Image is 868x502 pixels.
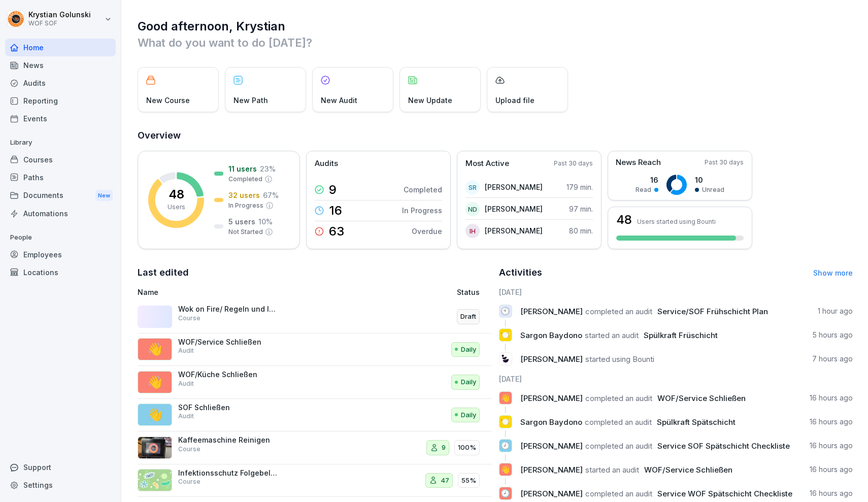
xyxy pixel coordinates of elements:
p: In Progress [228,201,263,210]
p: Users started using Bounti [637,218,716,225]
p: 9 [442,443,446,453]
p: 👋 [147,340,162,358]
p: 5 users [228,216,255,227]
p: 55% [461,476,476,486]
a: Settings [5,476,116,494]
p: 80 min. [569,225,593,236]
span: Spülkraft Spätschicht [657,417,736,427]
span: started using Bounti [585,354,654,364]
h3: 48 [616,214,632,226]
p: WOF/Service Schließen [178,338,280,347]
p: WOF SOF [28,20,91,27]
a: Infektionsschutz Folgebelehrung (nach §43 IfSG)Course4755% [138,464,492,497]
p: Audits [315,158,338,170]
p: Kaffeemaschine Reinigen [178,436,280,445]
p: Most Active [465,158,509,170]
p: Past 30 days [554,159,593,168]
a: Paths [5,169,116,186]
a: Home [5,39,116,56]
p: Daily [461,377,476,387]
span: started an audit [585,465,639,475]
span: Service SOF Spätschicht Checkliste [657,441,790,451]
span: WOF/Service Schließen [657,393,746,403]
a: Locations [5,263,116,281]
div: IH [465,224,480,238]
a: Wok on Fire/ Regeln und InformationenCourseDraft [138,300,492,333]
p: [PERSON_NAME] [485,182,543,192]
p: 16 hours ago [810,417,853,427]
div: ND [465,202,480,216]
p: 👋 [500,391,510,405]
p: Krystian Golunski [28,11,91,19]
div: New [95,190,113,202]
a: 👋SOF SchließenAuditDaily [138,399,492,432]
a: Courses [5,151,116,169]
span: Sargon Baydono [520,417,582,427]
p: In Progress [402,205,442,216]
p: Overdue [412,226,442,237]
p: 🍽️ [500,415,510,429]
a: DocumentsNew [5,186,116,205]
p: Past 30 days [705,158,744,167]
span: completed an audit [585,307,652,316]
span: Service/SOF Frühschicht Plan [657,307,768,316]
a: Employees [5,246,116,263]
p: 32 users [228,190,260,200]
div: News [5,56,116,74]
h2: Last edited [138,265,492,280]
p: Completed [228,175,262,184]
span: [PERSON_NAME] [520,307,583,316]
p: 🍽️ [500,328,510,342]
div: Automations [5,205,116,222]
span: completed an audit [585,393,652,403]
img: tgff07aey9ahi6f4hltuk21p.png [138,469,172,491]
p: 47 [441,476,449,486]
p: Library [5,135,116,151]
p: 10 % [258,216,273,227]
p: 🕙 [500,304,510,318]
span: completed an audit [585,441,652,451]
div: Reporting [5,92,116,110]
a: Audits [5,74,116,92]
p: Completed [404,184,442,195]
span: Spülkraft Früschicht [644,330,718,340]
h2: Activities [499,265,542,280]
p: Draft [460,312,476,322]
p: 🕗 [500,486,510,500]
p: 16 hours ago [810,393,853,403]
span: started an audit [585,330,639,340]
span: completed an audit [585,489,652,498]
a: Events [5,110,116,127]
h6: [DATE] [499,287,853,297]
h6: [DATE] [499,374,853,384]
img: t1sr1n5hoioeeo4igem1edyi.png [138,437,172,459]
p: 48 [169,188,184,200]
p: [PERSON_NAME] [485,204,543,214]
p: Users [168,203,185,212]
p: Infektionsschutz Folgebelehrung (nach §43 IfSG) [178,468,280,478]
h2: Overview [138,128,853,143]
span: WOF/Service Schließen [644,465,732,475]
p: 97 min. [569,204,593,214]
p: 9 [329,184,337,196]
p: 16 [636,175,658,185]
span: [PERSON_NAME] [520,354,583,364]
p: New Path [233,95,268,106]
p: 🕗 [500,439,510,453]
p: 👋 [147,373,162,391]
p: 7 hours ago [812,354,853,364]
a: 👋WOF/Service SchließenAuditDaily [138,333,492,366]
p: WOF/Küche Schließen [178,370,280,379]
p: Unread [702,185,724,194]
span: Service WOF Spätschicht Checkliste [657,489,792,498]
p: New Update [408,95,452,106]
p: 👋 [147,406,162,424]
p: New Course [146,95,190,106]
a: 👋WOF/Küche SchließenAuditDaily [138,366,492,399]
p: Course [178,314,201,323]
p: Course [178,445,201,454]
